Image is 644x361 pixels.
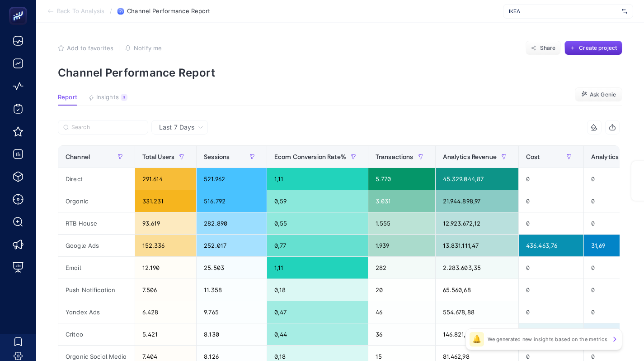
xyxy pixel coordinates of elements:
div: 0,59 [267,190,368,212]
div: 0 [519,212,583,234]
span: Transactions [376,153,414,160]
div: 252.017 [197,235,267,256]
div: 0,47 [267,301,368,323]
button: Add to favorites [58,44,113,52]
div: 0,44 [267,323,368,345]
span: Channel Performance Report [127,8,210,15]
div: 36 [368,323,435,345]
div: 1,11 [267,168,368,190]
div: 8.130 [197,323,267,345]
div: 1.555 [368,212,435,234]
p: Channel Performance Report [58,66,622,79]
span: Sessions [204,153,230,160]
div: 93.619 [135,212,197,234]
div: Yandex Ads [58,301,135,323]
span: Ask Genie [590,91,616,98]
div: 40.589,18 [519,323,583,345]
div: 1.939 [368,235,435,256]
img: svg%3e [622,7,627,16]
span: Cost [526,153,540,160]
span: Analytics ROAS [591,153,637,160]
button: Notify me [125,44,162,52]
input: Search [71,124,143,131]
div: 146.821,17 [436,323,518,345]
button: Share [526,41,561,55]
span: IKEA [509,8,618,15]
div: 521.962 [197,168,267,190]
div: Push Notification [58,279,135,301]
div: 11.358 [197,279,267,301]
div: 0 [519,257,583,279]
span: Insights [96,94,119,101]
div: 0 [519,279,583,301]
div: 25.503 [197,257,267,279]
span: Notify me [134,44,162,52]
div: 436.463,76 [519,235,583,256]
span: Share [540,44,556,52]
button: Ask Genie [575,87,622,102]
div: 1,11 [267,257,368,279]
div: 46 [368,301,435,323]
div: 282.890 [197,212,267,234]
div: 7.506 [135,279,197,301]
div: 13.831.111,47 [436,235,518,256]
div: 3 [121,94,127,101]
div: Google Ads [58,235,135,256]
div: 0 [519,190,583,212]
span: Ecom Conversion Rate% [274,153,346,160]
div: 5.770 [368,168,435,190]
div: 0 [519,168,583,190]
div: 65.560,68 [436,279,518,301]
div: Email [58,257,135,279]
span: Back To Analysis [57,8,104,15]
button: Create project [564,41,622,55]
div: 331.231 [135,190,197,212]
span: Total Users [142,153,175,160]
span: Create project [579,44,617,52]
div: 12.190 [135,257,197,279]
div: 0,77 [267,235,368,256]
div: 12.923.672,12 [436,212,518,234]
div: 516.792 [197,190,267,212]
div: Criteo [58,323,135,345]
div: 3.031 [368,190,435,212]
span: / [110,7,112,14]
div: 9.765 [197,301,267,323]
div: 20 [368,279,435,301]
div: 0 [519,301,583,323]
div: 291.614 [135,168,197,190]
span: Add to favorites [67,44,113,52]
div: Organic [58,190,135,212]
div: 🔔 [470,332,484,347]
span: Channel [66,153,90,160]
div: Direct [58,168,135,190]
span: Last 7 Days [159,123,194,132]
div: 5.421 [135,323,197,345]
div: 554.678,88 [436,301,518,323]
div: 152.336 [135,235,197,256]
div: RTB House [58,212,135,234]
div: 6.428 [135,301,197,323]
span: Report [58,94,77,101]
div: 2.283.603,35 [436,257,518,279]
span: Analytics Revenue [443,153,497,160]
div: 0,55 [267,212,368,234]
p: We generated new insights based on the metrics [488,336,607,343]
div: 21.944.898,97 [436,190,518,212]
div: 0,18 [267,279,368,301]
div: 45.329.044,87 [436,168,518,190]
div: 282 [368,257,435,279]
